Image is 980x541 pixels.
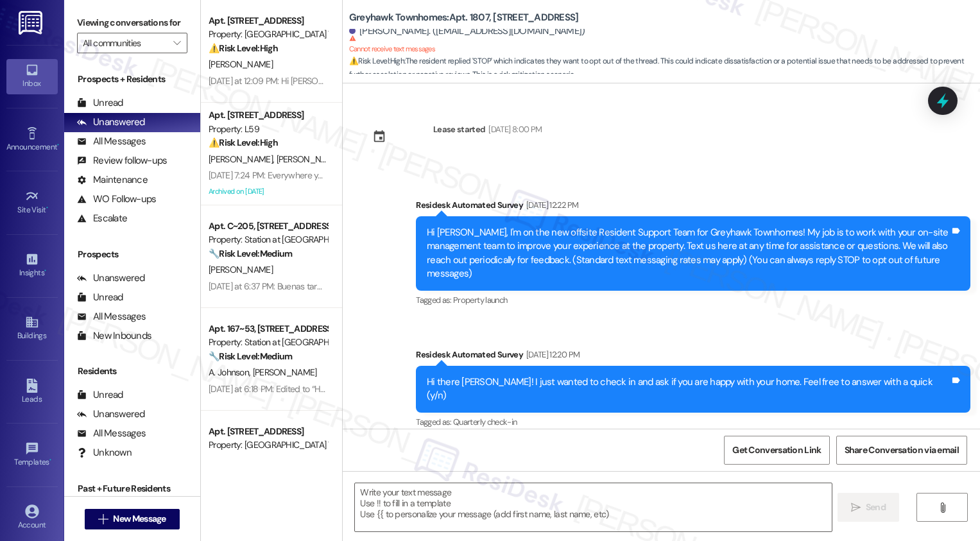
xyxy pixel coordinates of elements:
div: Hi there [PERSON_NAME]! I just wanted to check in and ask if you are happy with your home. Feel f... [427,375,950,403]
div: Unanswered [77,408,145,421]
button: New Message [85,509,180,529]
strong: ⚠️ Risk Level: High [209,137,278,148]
div: [DATE] 8:00 PM [485,123,542,136]
strong: 🔧 Risk Level: Medium [209,350,292,362]
span: Property launch [453,295,507,305]
i:  [938,502,947,513]
div: Unread [77,388,123,402]
div: [DATE] at 6:37 PM: Buenas tardes [PERSON_NAME], deseo que me confírmeme si es necesario remover u... [209,280,860,292]
i:  [98,514,108,524]
div: [DATE] 12:20 PM [523,348,580,361]
span: Get Conversation Link [732,443,821,457]
span: [PERSON_NAME] [209,58,273,70]
div: Escalate [77,212,127,225]
span: : The resident replied 'STOP' which indicates they want to opt out of the thread. This could indi... [349,55,980,82]
div: Residents [64,365,200,378]
div: Property: Station at [GEOGRAPHIC_DATA][PERSON_NAME] [209,233,327,246]
span: New Message [113,512,166,526]
a: Inbox [6,59,58,94]
sup: Cannot receive text messages [349,35,435,53]
a: Insights • [6,248,58,283]
strong: ⚠️ Risk Level: High [349,56,404,66]
div: Lease started [433,123,486,136]
div: Apt. C~205, [STREET_ADDRESS] [209,219,327,233]
span: • [44,266,46,275]
div: WO Follow-ups [77,193,156,206]
strong: 🔧 Risk Level: Medium [209,248,292,259]
div: Apt. [STREET_ADDRESS] [209,108,327,122]
div: Unknown [77,446,132,459]
div: Past + Future Residents [64,482,200,495]
div: Property: [GEOGRAPHIC_DATA] Townhomes [209,438,327,452]
span: [PERSON_NAME] [209,264,273,275]
div: Maintenance [77,173,148,187]
div: Apt. [STREET_ADDRESS] [209,14,327,28]
div: Residesk Automated Survey [416,348,970,366]
span: [PERSON_NAME] [252,366,316,378]
span: A. Johnson [209,366,253,378]
div: Property: [GEOGRAPHIC_DATA] Townhomes [209,28,327,41]
i:  [173,38,180,48]
div: All Messages [77,427,146,440]
div: [DATE] 12:22 PM [523,198,578,212]
span: • [49,456,51,465]
span: [PERSON_NAME] [276,153,344,165]
i:  [851,502,861,513]
img: ResiDesk Logo [19,11,45,35]
button: Get Conversation Link [724,436,829,465]
div: All Messages [77,310,146,323]
div: Property: L59 [209,123,327,136]
button: Send [838,493,900,522]
button: Share Conversation via email [836,436,967,465]
div: Unanswered [77,271,145,285]
div: Archived on [DATE] [207,184,329,200]
span: Share Conversation via email [845,443,959,457]
a: Site Visit • [6,185,58,220]
div: Unread [77,96,123,110]
a: Templates • [6,438,58,472]
div: [DATE] at 6:18 PM: Edited to “Hey, I got the email for patio inspections. We are in a townhome . ... [209,383,851,395]
span: • [46,203,48,212]
a: Leads [6,375,58,409]
span: Send [866,501,886,514]
span: Quarterly check-in [453,416,517,427]
span: • [57,141,59,150]
div: Residesk Automated Survey [416,198,970,216]
div: Tagged as: [416,413,970,431]
span: [PERSON_NAME] [209,153,277,165]
strong: ⚠️ Risk Level: High [209,42,278,54]
div: New Inbounds [77,329,151,343]
a: Buildings [6,311,58,346]
div: Apt. 167~53, [STREET_ADDRESS] [209,322,327,336]
div: [PERSON_NAME]. ([EMAIL_ADDRESS][DOMAIN_NAME]) [349,24,585,38]
a: Account [6,501,58,535]
div: Hi [PERSON_NAME], I'm on the new offsite Resident Support Team for Greyhawk Townhomes! My job is ... [427,226,950,281]
div: Apt. [STREET_ADDRESS] [209,425,327,438]
div: Prospects [64,248,200,261]
div: Unanswered [77,116,145,129]
div: All Messages [77,135,146,148]
div: Unread [77,291,123,304]
label: Viewing conversations for [77,13,187,33]
div: Prospects + Residents [64,73,200,86]
input: All communities [83,33,167,53]
div: Tagged as: [416,291,970,309]
div: Review follow-ups [77,154,167,167]
b: Greyhawk Townhomes: Apt. 1807, [STREET_ADDRESS] [349,11,579,24]
div: Property: Station at [GEOGRAPHIC_DATA][PERSON_NAME] [209,336,327,349]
